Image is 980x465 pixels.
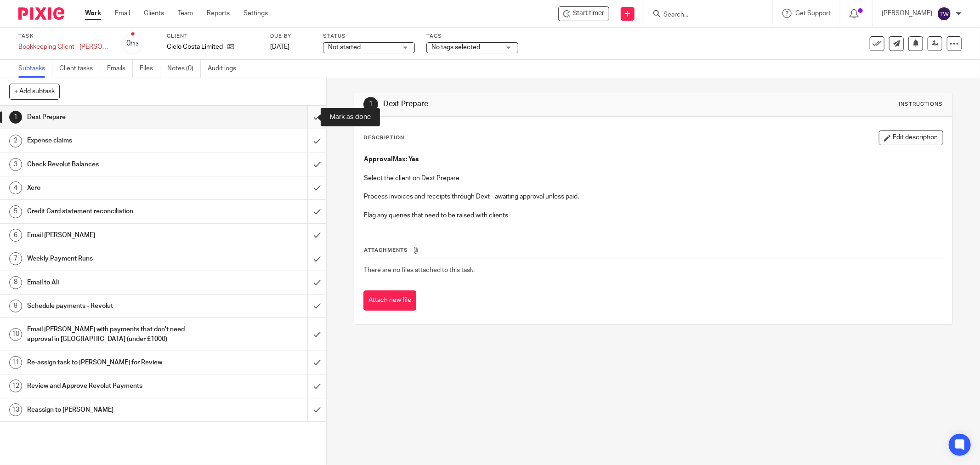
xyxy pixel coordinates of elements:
[27,134,208,147] h1: Expense claims
[9,229,22,242] div: 6
[328,44,361,51] span: Not started
[9,84,60,99] button: + Add subtask
[383,99,673,109] h1: Dext Prepare
[178,9,193,18] a: Team
[882,9,932,18] p: [PERSON_NAME]
[426,33,518,40] label: Tags
[18,42,110,51] div: Bookkeeping Client - [PERSON_NAME]
[9,356,22,369] div: 11
[573,9,604,18] span: Start timer
[27,110,208,124] h1: Dext Prepare
[59,60,100,78] a: Client tasks
[558,6,609,21] div: Cielo Costa Limited - Bookkeeping Client - Cielo Costa
[144,9,164,18] a: Clients
[9,300,22,312] div: 9
[9,181,22,194] div: 4
[27,323,208,346] h1: Email [PERSON_NAME] with payments that don't need approval in [GEOGRAPHIC_DATA] (under £1000)
[364,211,943,220] p: Flag any queries that need to be raised with clients
[270,33,312,40] label: Due by
[364,174,943,183] p: Select the client on Dext Prepare
[27,181,208,195] h1: Xero
[9,328,22,341] div: 10
[131,41,139,46] small: /13
[18,7,64,20] img: Pixie
[167,60,201,78] a: Notes (0)
[208,60,243,78] a: Audit logs
[85,9,101,18] a: Work
[27,158,208,171] h1: Check Revolut Balances
[27,356,208,369] h1: Re-assign task to [PERSON_NAME] for Review
[244,9,268,18] a: Settings
[27,379,208,393] h1: Review and Approve Revolut Payments
[27,276,208,289] h1: Email to Ali
[27,228,208,242] h1: Email [PERSON_NAME]
[431,44,480,51] span: No tags selected
[937,6,952,21] img: svg%3E
[27,204,208,218] h1: Credit Card statement reconciliation
[9,111,22,124] div: 1
[9,252,22,265] div: 7
[9,403,22,416] div: 13
[207,9,230,18] a: Reports
[140,60,160,78] a: Files
[9,158,22,171] div: 3
[323,33,415,40] label: Status
[363,134,404,142] p: Description
[167,42,223,51] p: Cielo Costa Limited
[899,101,943,108] div: Instructions
[879,130,943,145] button: Edit description
[364,156,419,163] strong: ApprovalMax: Yes
[795,10,831,17] span: Get Support
[9,205,22,218] div: 5
[364,248,408,253] span: Attachments
[270,44,289,50] span: [DATE]
[9,380,22,392] div: 12
[9,135,22,147] div: 2
[27,299,208,313] h1: Schedule payments - Revolut
[27,403,208,417] h1: Reassign to [PERSON_NAME]
[363,97,378,112] div: 1
[9,276,22,289] div: 8
[27,252,208,266] h1: Weekly Payment Runs
[167,33,259,40] label: Client
[18,33,110,40] label: Task
[18,60,52,78] a: Subtasks
[364,192,943,201] p: Process invoices and receipts through Dext - awaiting approval unless paid.
[18,42,110,51] div: Bookkeeping Client - Cielo Costa
[127,38,139,49] div: 0
[663,11,745,19] input: Search
[363,290,416,311] button: Attach new file
[364,267,475,273] span: There are no files attached to this task.
[107,60,133,78] a: Emails
[115,9,130,18] a: Email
